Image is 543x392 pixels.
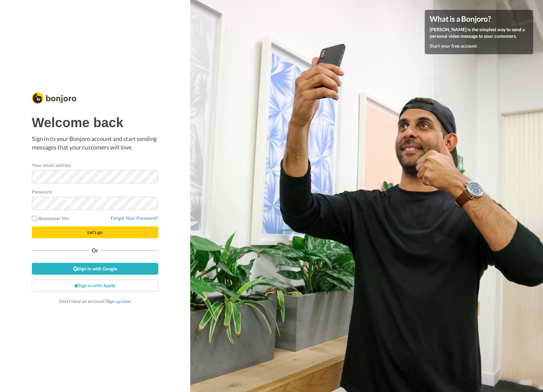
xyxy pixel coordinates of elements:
[59,298,131,304] span: Don’t have an account?
[32,188,52,195] label: Password
[32,115,158,130] h1: Welcome back
[32,135,158,151] p: Sign in to your Bonjoro account and start sending messages that your customers will love.
[87,229,102,235] span: Let's go
[32,216,37,221] input: Remember Me
[32,280,158,291] a: Sign in with Apple
[106,298,131,304] a: Sign up now
[111,215,158,221] a: Forgot Your Password?
[90,248,100,253] span: Or
[32,162,71,169] label: Your email address
[430,43,477,49] a: Start your free account
[430,26,528,39] p: [PERSON_NAME] is the simplest way to send a personal video message to your customers.
[32,215,69,222] label: Remember Me
[32,226,158,238] button: Let's go
[32,263,158,275] a: Sign in with Google
[430,15,528,23] h4: What is a Bonjoro?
